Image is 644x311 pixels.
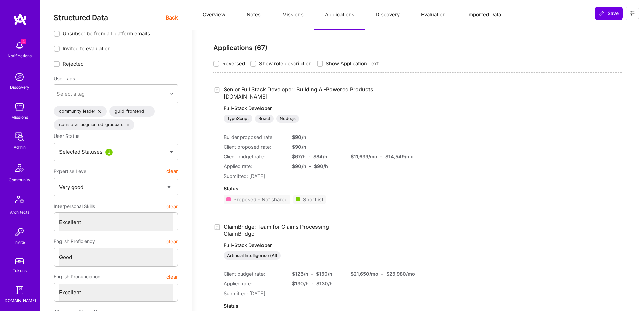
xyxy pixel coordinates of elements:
[54,13,108,22] span: Structured Data
[595,7,623,20] button: Save
[54,133,79,139] span: User Status
[224,172,401,180] div: Submitted: [DATE]
[276,115,299,123] div: Node.js
[213,223,224,231] div: Created
[14,239,25,246] div: Invite
[54,106,107,117] div: community_leader
[13,130,26,144] img: admin teamwork
[292,280,309,287] div: $ 130 /h
[169,151,173,153] img: caret
[311,280,314,287] div: -
[381,270,384,277] div: -
[21,39,26,44] span: 4
[386,270,415,277] div: $ 25,980 /mo
[224,242,401,249] p: Full-Stack Developer
[224,223,401,260] a: ClaimBridge: Team for Claims ProcessingClaimBridgeFull-Stack DeveloperArtificial Intelligence (AI)
[13,39,26,52] img: bell
[166,235,178,247] button: clear
[54,271,100,283] span: English Pronunciation
[98,110,101,113] i: icon Close
[292,143,343,150] div: $ 90 /h
[109,106,155,117] div: guild_frontend
[126,124,129,126] i: icon Close
[292,270,308,277] div: $ 125 /h
[13,13,27,26] img: logo
[292,163,306,170] div: $ 90 /h
[54,165,87,178] span: Expertise Level
[303,196,323,203] div: Shortlist
[10,84,29,91] div: Discovery
[54,235,95,247] span: English Proficiency
[54,200,95,212] span: Interpersonal Skills
[292,153,306,160] div: $ 67 /h
[13,267,27,274] div: Tokens
[224,93,268,100] span: [DOMAIN_NAME]
[308,153,311,160] div: -
[213,44,268,52] strong: Applications ( 67 )
[309,163,311,170] div: -
[380,153,383,160] div: -
[222,60,245,67] span: Reversed
[9,176,30,183] div: Community
[316,270,332,277] div: $ 150 /h
[233,196,288,203] div: Proposed - Not shared
[314,163,328,170] div: $ 90 /h
[166,200,178,212] button: clear
[63,60,84,67] span: Rejected
[13,100,26,114] img: teamwork
[59,149,103,155] span: Selected Statuses
[213,223,221,231] i: icon Application
[224,270,284,277] div: Client budget rate:
[224,163,284,170] div: Applied rate:
[351,270,378,277] div: $ 21,650 /mo
[224,105,401,112] p: Full-Stack Developer
[13,225,26,239] img: Invite
[224,143,284,150] div: Client proposed rate:
[224,133,284,141] div: Builder proposed rate:
[14,144,26,151] div: Admin
[166,13,178,22] span: Back
[105,149,113,156] div: 3
[63,45,111,52] span: Invited to evaluation
[57,90,85,98] div: Select a tag
[213,86,221,94] i: icon Application
[599,10,619,17] span: Save
[11,160,28,176] img: Community
[11,114,28,121] div: Missions
[292,133,343,141] div: $ 90 /h
[224,153,284,160] div: Client budget rate:
[259,60,312,67] span: Show role description
[224,280,284,287] div: Applied rate:
[224,251,281,260] div: Artificial Intelligence (AI)
[54,119,134,130] div: course_ai_augmented_graduate
[170,92,173,95] i: icon Chevron
[10,209,29,216] div: Architects
[63,30,150,37] span: Unsubscribe from all platform emails
[224,185,401,192] div: Status
[224,290,401,297] div: Submitted: [DATE]
[166,165,178,178] button: clear
[147,110,150,113] i: icon Close
[326,60,379,67] span: Show Application Text
[224,302,401,309] div: Status
[313,153,327,160] div: $ 84 /h
[255,115,274,123] div: React
[224,86,401,123] a: Senior Full Stack Developer: Building AI-Powered Products[DOMAIN_NAME]Full-Stack DeveloperTypeScr...
[8,52,32,60] div: Notifications
[316,280,333,287] div: $ 130 /h
[224,230,254,237] span: ClaimBridge
[351,153,377,160] div: $ 11,639 /mo
[13,70,26,84] img: discovery
[15,258,24,264] img: tokens
[3,297,36,304] div: [DOMAIN_NAME]
[166,271,178,283] button: clear
[311,270,313,277] div: -
[54,75,75,82] label: User tags
[11,193,28,209] img: Architects
[13,283,26,297] img: guide book
[213,86,224,94] div: Created
[385,153,414,160] div: $ 14,549 /mo
[224,115,252,123] div: TypeScript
